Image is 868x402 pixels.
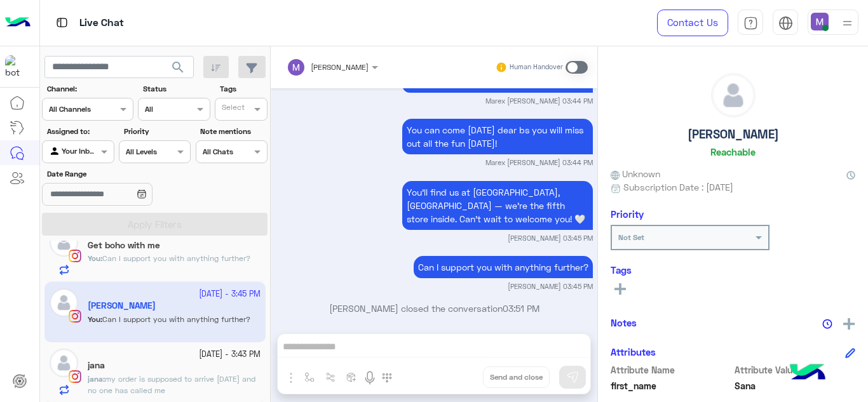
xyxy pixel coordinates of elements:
[611,379,732,392] span: first_name
[402,181,593,230] p: 20/9/2025, 3:45 PM
[88,240,160,251] h5: Get boho with me
[50,228,78,257] img: defaultAdmin.png
[88,374,105,384] b: :
[611,264,855,276] h6: Tags
[611,167,660,180] span: Unknown
[611,363,732,377] span: Attribute Name
[402,119,593,154] p: 20/9/2025, 3:44 PM
[483,366,550,388] button: Send and close
[503,303,539,314] span: 03:51 PM
[657,10,728,36] a: Contact Us
[88,374,255,395] span: my order is supposed to arrive today and no one has called me
[88,253,100,263] span: You
[5,55,28,78] img: 317874714732967
[54,15,70,30] img: tab
[611,346,656,358] h6: Attributes
[839,15,855,31] img: profile
[738,10,763,36] a: tab
[276,302,593,315] p: [PERSON_NAME] closed the conversation
[822,319,832,329] img: notes
[735,363,856,377] span: Attribute Value
[485,157,593,168] small: Marex [PERSON_NAME] 03:44 PM
[843,318,855,330] img: add
[47,126,112,137] label: Assigned to:
[485,96,593,106] small: Marex [PERSON_NAME] 03:44 PM
[311,62,369,72] span: [PERSON_NAME]
[710,146,756,157] h6: Reachable
[170,60,186,75] span: search
[88,374,103,384] span: jana
[623,180,733,194] span: Subscription Date : [DATE]
[199,349,261,361] small: [DATE] - 3:43 PM
[712,74,755,117] img: defaultAdmin.png
[102,253,250,263] span: Can I support you with anything further?
[785,351,830,396] img: hulul-logo.png
[778,16,793,30] img: tab
[611,317,637,328] h6: Notes
[220,83,266,95] label: Tags
[42,213,268,236] button: Apply Filters
[5,10,31,36] img: Logo
[508,233,593,243] small: [PERSON_NAME] 03:45 PM
[143,83,208,95] label: Status
[69,250,81,262] img: Instagram
[47,83,132,95] label: Channel:
[743,16,758,30] img: tab
[811,13,829,30] img: userImage
[688,127,779,142] h5: [PERSON_NAME]
[220,102,245,116] div: Select
[88,360,105,371] h5: jana
[200,126,266,137] label: Note mentions
[618,232,644,242] b: Not Set
[508,281,593,291] small: [PERSON_NAME] 03:45 PM
[79,15,124,32] p: Live Chat
[69,370,81,383] img: Instagram
[414,256,593,278] p: 20/9/2025, 3:45 PM
[47,168,189,180] label: Date Range
[163,56,194,83] button: search
[124,126,189,137] label: Priority
[611,208,644,220] h6: Priority
[88,253,102,263] b: :
[735,379,856,392] span: Sana
[50,349,78,377] img: defaultAdmin.png
[510,62,563,72] small: Human Handover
